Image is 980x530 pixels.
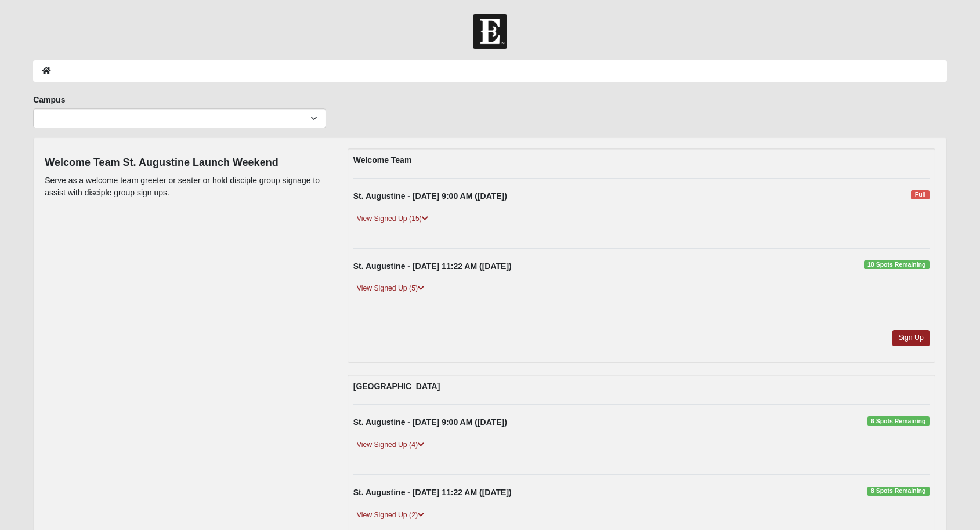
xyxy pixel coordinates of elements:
strong: [GEOGRAPHIC_DATA] [353,382,440,391]
span: Full [911,190,929,199]
a: View Signed Up (2) [353,509,428,521]
label: Campus [33,94,65,106]
h4: Welcome Team St. Augustine Launch Weekend [45,157,330,169]
a: View Signed Up (5) [353,282,428,295]
strong: St. Augustine - [DATE] 9:00 AM ([DATE]) [353,418,507,427]
a: View Signed Up (4) [353,439,428,451]
span: 10 Spots Remaining [864,260,930,270]
p: Serve as a welcome team greeter or seater or hold disciple group signage to assist with disciple ... [45,175,330,199]
span: 8 Spots Remaining [867,487,930,496]
a: Sign Up [892,330,930,346]
img: Church of Eleven22 Logo [473,14,507,49]
span: 6 Spots Remaining [867,416,930,426]
a: View Signed Up (15) [353,213,432,225]
strong: St. Augustine - [DATE] 9:00 AM ([DATE]) [353,191,507,201]
strong: Welcome Team [353,155,412,165]
strong: St. Augustine - [DATE] 11:22 AM ([DATE]) [353,262,512,271]
strong: St. Augustine - [DATE] 11:22 AM ([DATE]) [353,488,512,497]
